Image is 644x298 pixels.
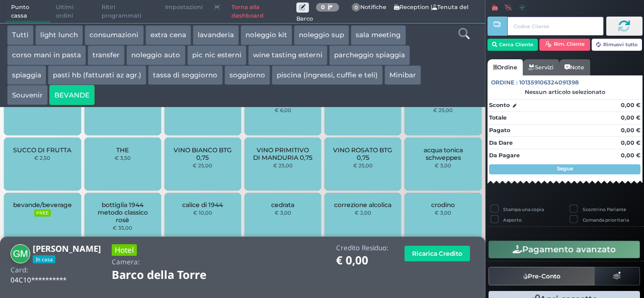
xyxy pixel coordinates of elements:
[351,25,406,45] button: sala meeting
[226,1,296,23] a: Torna alla dashboard
[336,254,388,267] h1: € 0,00
[187,45,247,65] button: pic nic esterni
[113,225,132,231] small: € 35,00
[273,162,293,168] small: € 25,00
[7,25,34,45] button: Tutti
[621,114,640,121] strong: 0,00 €
[96,1,159,23] span: Ritiri programmati
[488,59,523,75] a: Ordine
[557,165,573,172] strong: Segue
[488,88,642,95] div: Nessun articolo selezionato
[248,45,328,65] button: wine tasting esterni
[433,107,453,113] small: € 25,00
[33,243,101,254] b: [PERSON_NAME]
[34,155,50,161] small: € 2,50
[321,4,325,11] b: 0
[333,146,393,161] span: VINO ROSATO BTG 0,75
[35,25,83,45] button: light lunch
[503,217,522,223] label: Asporto
[6,1,51,23] span: Punto cassa
[489,101,510,110] strong: Sconto
[353,162,373,168] small: € 25,00
[7,45,86,65] button: corso mani in pasta
[355,210,371,216] small: € 2,00
[583,206,626,213] label: Scontrino Parlante
[294,25,349,45] button: noleggio sup
[559,59,590,75] a: Note
[11,244,30,264] img: Giancarla Marelli
[126,45,185,65] button: noleggio auto
[271,201,294,209] span: cedrata
[93,201,152,224] span: bottiglia 1944 metodo classico rosè
[523,59,559,75] a: Servizi
[539,39,590,51] button: Rim. Cliente
[592,39,642,51] button: Rimuovi tutto
[275,107,291,113] small: € 6,00
[489,127,510,134] strong: Pagato
[489,114,507,121] strong: Totale
[148,65,222,85] button: tassa di soggiorno
[33,255,55,263] span: In casa
[34,210,50,217] small: FREE
[13,146,71,154] span: SUCCO DI FRUTTA
[7,85,48,105] button: Souvenir
[503,206,544,213] label: Stampa una copia
[116,146,129,154] span: THE
[112,258,140,266] h4: Camera:
[112,244,137,256] h3: Hotel
[621,127,640,134] strong: 0,00 €
[7,65,46,85] button: spiaggia
[240,25,292,45] button: noleggio kit
[336,244,388,252] h4: Credito Residuo:
[48,65,146,85] button: pasti hb (fatturati az agr.)
[621,102,640,109] strong: 0,00 €
[159,1,208,15] span: Impostazioni
[489,152,520,159] strong: Da Pagare
[88,45,125,65] button: transfer
[621,152,640,159] strong: 0,00 €
[224,65,270,85] button: soggiorno
[272,65,383,85] button: piscina (ingressi, cuffie e teli)
[49,85,95,105] button: BEVANDE
[11,266,28,274] h4: Card:
[489,241,640,258] button: Pagamento avanzato
[193,25,239,45] button: lavanderia
[435,210,451,216] small: € 3,00
[384,65,421,85] button: Minibar
[488,39,538,51] button: Cerca Cliente
[85,25,143,45] button: consumazioni
[145,25,191,45] button: extra cena
[583,217,629,223] label: Comanda prioritaria
[334,201,391,209] span: correzione alcolica
[435,162,451,168] small: € 3,00
[489,139,513,146] strong: Da Dare
[491,78,518,87] span: Ordine :
[352,3,361,12] span: 0
[193,210,212,216] small: € 10,00
[253,146,313,161] span: VINO PRIMITIVO DI MANDURIA 0,75
[173,146,233,161] span: VINO BIANCO BTG 0,75
[489,267,595,285] button: Pre-Conto
[507,17,603,36] input: Codice Cliente
[329,45,410,65] button: parcheggio spiaggia
[405,246,470,261] button: Ricarica Credito
[182,201,223,209] span: calice di 1944
[413,146,473,161] span: acqua tonica schweppes
[115,155,131,161] small: € 3,50
[112,269,234,281] h1: Barco della Torre
[193,162,212,168] small: € 25,00
[621,139,640,146] strong: 0,00 €
[431,201,455,209] span: crodino
[13,201,72,209] span: bevande/beverage
[275,210,291,216] small: € 3,00
[519,78,579,87] span: 101359106324091398
[50,1,96,23] span: Ultimi ordini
